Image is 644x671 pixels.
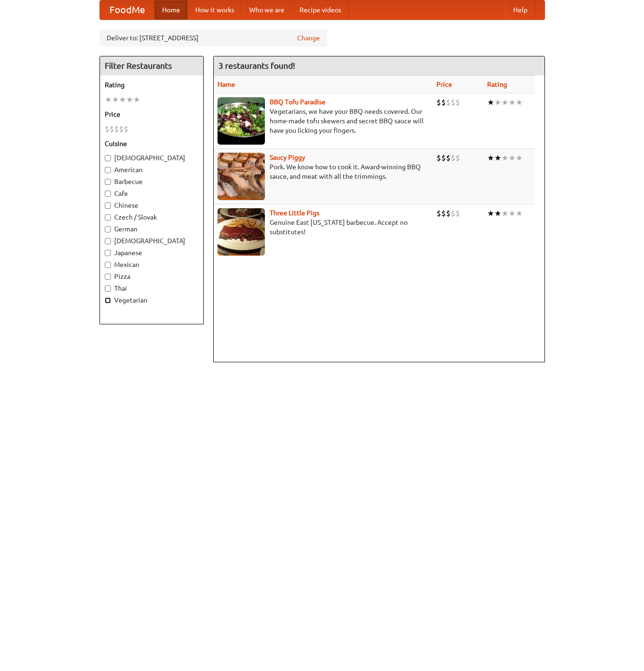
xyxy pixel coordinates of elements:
li: ★ [508,97,516,108]
li: ★ [501,208,508,219]
li: ★ [501,153,508,163]
li: ★ [105,94,112,105]
li: $ [446,153,451,163]
li: ★ [126,94,133,105]
label: [DEMOGRAPHIC_DATA] [105,236,199,246]
li: $ [451,153,455,163]
li: ★ [516,153,523,163]
li: ★ [508,208,516,219]
li: ★ [516,208,523,219]
li: $ [441,97,446,108]
label: German [105,224,199,234]
li: $ [451,208,455,219]
label: Mexican [105,260,199,269]
li: ★ [487,97,494,108]
input: Czech / Slovak [105,214,111,221]
a: Name [218,81,235,88]
li: $ [436,97,441,108]
a: Change [297,33,320,43]
a: FoodMe [100,0,154,19]
li: ★ [119,94,126,105]
li: $ [455,153,460,163]
label: American [105,165,199,175]
a: Price [436,81,452,88]
label: Czech / Slovak [105,212,199,222]
li: $ [446,208,451,219]
li: ★ [487,208,494,219]
img: littlepigs.jpg [218,208,265,256]
label: Vegetarian [105,295,199,305]
a: Saucy Piggy [270,154,305,161]
input: Vegetarian [105,297,111,303]
li: $ [451,97,455,108]
li: $ [109,124,114,134]
li: ★ [494,153,501,163]
div: Deliver to: [STREET_ADDRESS] [100,29,327,46]
li: ★ [508,153,516,163]
li: $ [441,208,446,219]
label: [DEMOGRAPHIC_DATA] [105,153,199,163]
a: How it works [188,0,242,19]
li: ★ [112,94,119,105]
li: $ [436,208,441,219]
p: Genuine East [US_STATE] barbecue. Accept no substitutes! [218,218,429,237]
a: Rating [487,81,507,88]
a: Recipe videos [292,0,349,19]
input: [DEMOGRAPHIC_DATA] [105,155,111,161]
li: ★ [494,208,501,219]
h5: Price [105,110,199,119]
h5: Cuisine [105,139,199,148]
li: ★ [494,97,501,108]
a: BBQ Tofu Paradise [270,98,326,106]
li: $ [105,124,109,134]
li: ★ [487,153,494,163]
li: $ [455,97,460,108]
li: $ [436,153,441,163]
ng-pluralize: 3 restaurants found! [218,61,295,70]
input: Chinese [105,202,111,209]
label: Barbecue [105,177,199,186]
p: Pork. We know how to cook it. Award-winning BBQ sauce, and meat with all the trimmings. [218,162,429,181]
input: Mexican [105,262,111,268]
img: tofuparadise.jpg [218,97,265,145]
a: Who we are [242,0,292,19]
a: Help [506,0,535,19]
input: [DEMOGRAPHIC_DATA] [105,238,111,244]
h4: Filter Restaurants [100,56,203,75]
p: Vegetarians, we have your BBQ needs covered. Our home-made tofu skewers and secret BBQ sauce will... [218,107,429,135]
li: ★ [133,94,140,105]
input: German [105,226,111,232]
li: ★ [501,97,508,108]
input: American [105,167,111,173]
input: Cafe [105,191,111,197]
label: Thai [105,284,199,293]
label: Pizza [105,272,199,281]
li: $ [124,124,128,134]
img: saucy.jpg [218,153,265,200]
li: $ [446,97,451,108]
label: Cafe [105,189,199,198]
li: $ [119,124,124,134]
li: ★ [516,97,523,108]
a: Three Little Pigs [270,209,319,217]
li: $ [455,208,460,219]
input: Pizza [105,274,111,280]
h5: Rating [105,80,199,90]
input: Barbecue [105,179,111,185]
li: $ [441,153,446,163]
a: Home [154,0,188,19]
input: Thai [105,285,111,292]
label: Chinese [105,201,199,210]
input: Japanese [105,250,111,256]
label: Japanese [105,248,199,257]
li: $ [114,124,119,134]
